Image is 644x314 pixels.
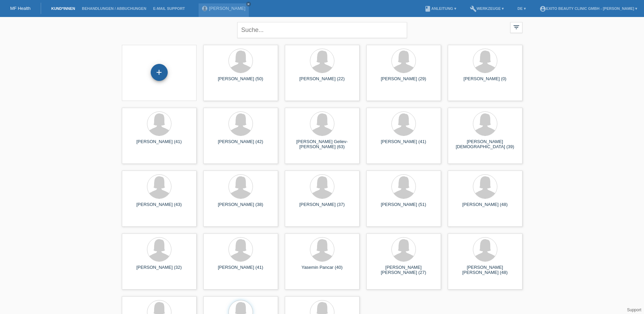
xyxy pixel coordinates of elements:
[290,139,354,150] div: [PERSON_NAME] Geliev-[PERSON_NAME] (63)
[209,76,273,87] div: [PERSON_NAME] (50)
[470,5,477,12] i: build
[151,67,167,78] div: Kund*in hinzufügen
[424,5,431,12] i: book
[209,202,273,213] div: [PERSON_NAME] (38)
[127,265,191,276] div: [PERSON_NAME] (32)
[453,76,517,87] div: [PERSON_NAME] (0)
[290,265,354,276] div: Yasemin Pancar (40)
[421,6,459,11] a: bookAnleitung ▾
[209,6,245,11] a: [PERSON_NAME]
[627,308,641,312] a: Support
[539,5,546,12] i: account_circle
[78,6,150,11] a: Behandlungen / Abbuchungen
[209,265,273,276] div: [PERSON_NAME] (41)
[237,22,407,38] input: Suche...
[209,139,273,150] div: [PERSON_NAME] (42)
[290,202,354,213] div: [PERSON_NAME] (37)
[10,6,31,11] a: MF Health
[127,202,191,213] div: [PERSON_NAME] (43)
[150,6,188,11] a: E-Mail Support
[48,6,78,11] a: Kund*innen
[453,139,517,150] div: [PERSON_NAME][DEMOGRAPHIC_DATA] (39)
[513,23,520,31] i: filter_list
[536,6,641,11] a: account_circleExito Beauty Clinic GmbH - [PERSON_NAME] ▾
[127,139,191,150] div: [PERSON_NAME] (41)
[372,202,436,213] div: [PERSON_NAME] (51)
[372,265,436,276] div: [PERSON_NAME] [PERSON_NAME] (27)
[247,2,250,6] i: close
[372,139,436,150] div: [PERSON_NAME] (41)
[514,6,529,11] a: DE ▾
[453,202,517,213] div: [PERSON_NAME] (48)
[290,76,354,87] div: [PERSON_NAME] (22)
[372,76,436,87] div: [PERSON_NAME] (29)
[246,2,251,6] a: close
[453,265,517,276] div: [PERSON_NAME] [PERSON_NAME] (48)
[466,6,508,11] a: buildWerkzeuge ▾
